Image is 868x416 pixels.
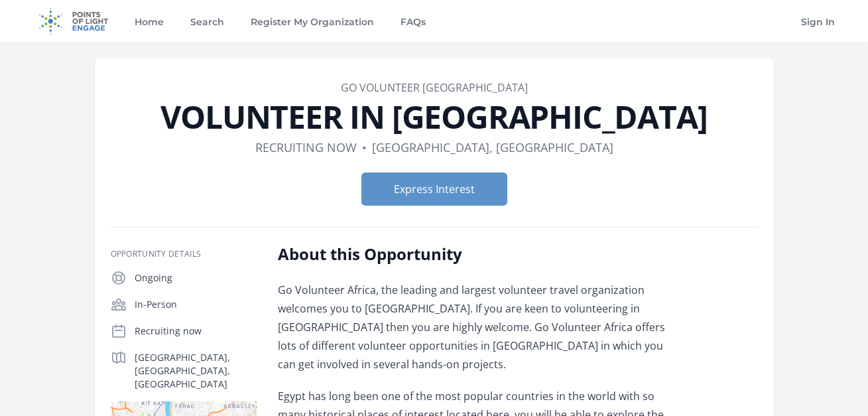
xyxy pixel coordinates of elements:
[135,324,257,338] p: Recruiting now
[135,271,257,285] p: Ongoing
[111,101,758,133] h1: VOLUNTEER IN [GEOGRAPHIC_DATA]
[372,138,613,157] dd: [GEOGRAPHIC_DATA], [GEOGRAPHIC_DATA]
[135,351,257,391] p: [GEOGRAPHIC_DATA], [GEOGRAPHIC_DATA], [GEOGRAPHIC_DATA]
[278,281,666,374] p: Go Volunteer Africa, the leading and largest volunteer travel organization welcomes you to [GEOGR...
[135,298,257,311] p: In-Person
[341,80,528,95] a: Go Volunteer [GEOGRAPHIC_DATA]
[361,173,507,206] button: Express Interest
[255,138,357,157] dd: Recruiting now
[278,243,666,265] h2: About this Opportunity
[111,249,257,259] h3: Opportunity Details
[362,138,367,157] div: •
